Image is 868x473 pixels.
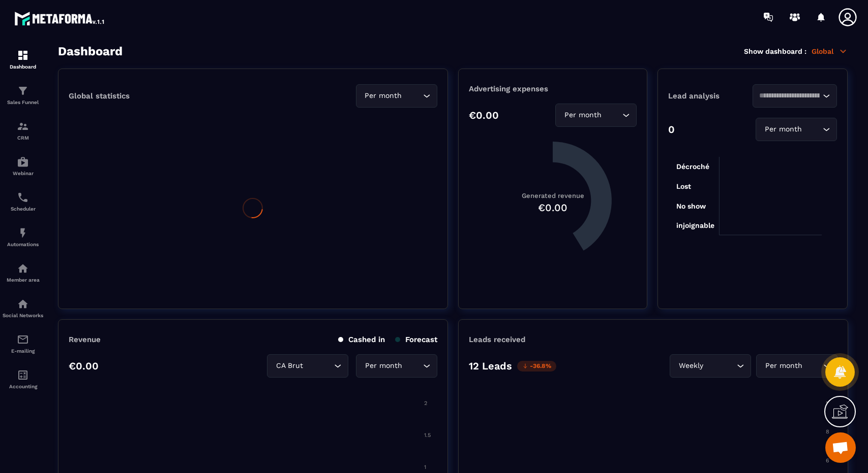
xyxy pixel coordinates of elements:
p: Show dashboard : [744,47,806,55]
img: accountant [17,369,29,381]
p: Global statistics [69,91,130,100]
p: Forecast [395,335,437,344]
p: Webinar [3,171,43,176]
p: Scheduler [3,206,43,212]
p: Advertising expenses [469,84,637,93]
a: emailemailE-mailing [3,326,43,361]
p: Accounting [3,384,43,389]
p: Member area [3,277,43,283]
img: logo [14,9,106,27]
p: Leads received [469,335,525,344]
span: CA Brut [274,360,305,371]
tspan: 1 [424,464,426,470]
tspan: 6 [826,457,829,464]
p: -36.8% [517,361,556,371]
a: accountantaccountantAccounting [3,361,43,397]
p: Global [812,47,848,56]
span: Weekly [676,360,705,371]
a: automationsautomationsMember area [3,255,43,290]
span: Per month [363,360,404,371]
span: Per month [562,110,604,121]
img: automations [17,156,29,168]
p: Lead analysis [668,91,753,100]
div: Search for option [756,118,837,141]
input: Search for option [804,360,821,371]
a: social-networksocial-networkSocial Networks [3,290,43,326]
input: Search for option [404,90,421,102]
span: Per month [763,360,804,371]
tspan: 1.5 [424,432,431,438]
input: Search for option [759,90,820,102]
p: E-mailing [3,348,43,354]
a: formationformationCRM [3,113,43,148]
img: formation [17,49,29,61]
a: schedulerschedulerScheduler [3,184,43,219]
div: Search for option [670,354,751,378]
input: Search for option [305,360,332,371]
span: Per month [762,124,804,135]
p: Social Networks [3,313,43,318]
a: Ouvrir le chat [825,432,856,463]
p: 12 Leads [469,360,512,372]
input: Search for option [705,360,734,371]
p: Automations [3,242,43,247]
p: Revenue [69,335,101,344]
img: email [17,333,29,346]
img: formation [17,85,29,97]
a: automationsautomationsAutomations [3,219,43,255]
p: Cashed in [338,335,385,344]
div: Search for option [267,354,348,378]
div: Search for option [756,354,837,378]
h3: Dashboard [58,44,123,58]
p: CRM [3,135,43,141]
img: automations [17,262,29,275]
tspan: Lost [676,182,691,190]
span: Per month [363,90,404,102]
img: social-network [17,298,29,310]
tspan: 2 [424,400,427,407]
p: Dashboard [3,64,43,70]
p: 0 [668,123,675,136]
tspan: No show [676,202,706,210]
tspan: injoignable [676,221,714,230]
img: formation [17,120,29,132]
img: automations [17,227,29,239]
input: Search for option [804,124,820,135]
div: Search for option [555,104,637,127]
a: formationformationDashboard [3,42,43,77]
div: Search for option [356,84,437,108]
a: automationsautomationsWebinar [3,148,43,184]
p: €0.00 [69,360,99,372]
a: formationformationSales Funnel [3,77,43,113]
tspan: Décroché [676,162,709,171]
input: Search for option [404,360,421,371]
input: Search for option [604,110,620,121]
tspan: 8 [826,428,829,435]
img: scheduler [17,191,29,204]
p: €0.00 [469,109,499,121]
div: Search for option [356,354,437,378]
p: Sales Funnel [3,99,43,105]
div: Search for option [753,84,837,108]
